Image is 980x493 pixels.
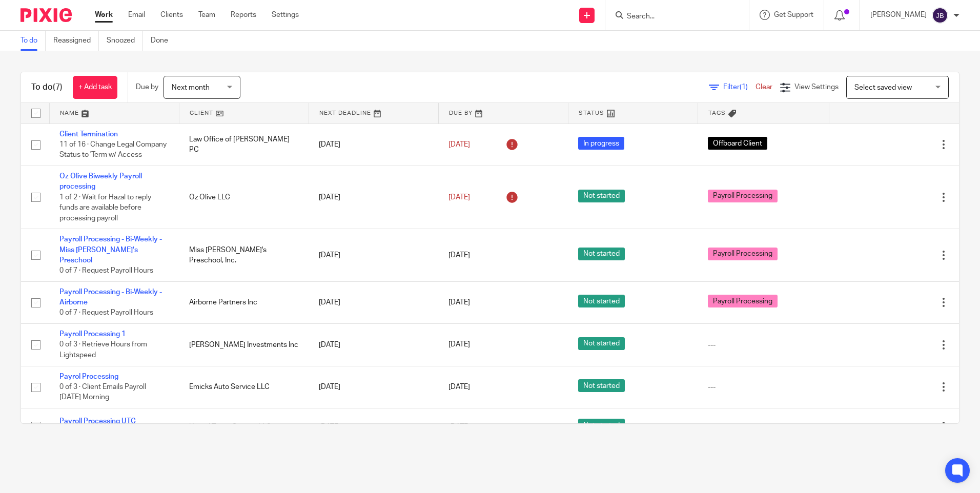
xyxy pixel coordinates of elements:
[448,423,470,430] span: [DATE]
[708,421,819,432] div: ---
[578,137,624,150] span: In progress
[578,248,625,260] span: Not started
[128,10,145,20] a: Email
[59,141,167,159] span: 11 of 16 · Change Legal Company Status to 'Term w/ Access
[309,229,438,282] td: [DATE]
[708,295,778,307] span: Payroll Processing
[578,295,625,307] span: Not started
[578,419,625,432] span: Not started
[21,31,46,51] a: To do
[854,84,912,91] span: Select saved view
[160,10,183,20] a: Clients
[448,141,470,148] span: [DATE]
[179,281,309,323] td: Airborne Partners Inc
[626,12,718,22] input: Search
[59,310,153,317] span: 0 of 7 · Request Payroll Hours
[309,408,438,444] td: [DATE]
[59,341,147,359] span: 0 of 3 · Retrieve Hours from Lightspeed
[870,10,927,20] p: [PERSON_NAME]
[59,131,118,138] a: Client Termination
[448,299,470,306] span: [DATE]
[179,124,309,166] td: Law Office of [PERSON_NAME] PC
[59,289,162,306] a: Payroll Processing - Bi-Weekly - Airborne
[179,366,309,408] td: Emicks Auto Service LLC
[708,137,767,150] span: Offboard Client
[309,281,438,323] td: [DATE]
[309,166,438,229] td: [DATE]
[59,236,162,264] a: Payroll Processing - Bi-Weekly - Miss [PERSON_NAME]'s Preschool
[708,190,778,202] span: Payroll Processing
[231,10,256,20] a: Reports
[578,379,625,392] span: Not started
[578,190,625,202] span: Not started
[309,124,438,166] td: [DATE]
[53,31,99,51] a: Reassigned
[59,173,142,190] a: Oz Olive Biweekly Payroll processing
[272,10,299,20] a: Settings
[448,252,470,259] span: [DATE]
[59,268,153,275] span: 0 of 7 · Request Payroll Hours
[198,10,215,20] a: Team
[179,408,309,444] td: United Tower Service LLC
[708,340,819,350] div: ---
[448,383,470,391] span: [DATE]
[179,229,309,282] td: Miss [PERSON_NAME]'s Preschool, Inc.
[740,84,748,91] span: (1)
[448,341,470,348] span: [DATE]
[448,194,470,201] span: [DATE]
[59,194,151,222] span: 1 of 2 · Wait for Hazal to reply funds are available before processing payroll
[136,82,158,92] p: Due by
[59,373,118,380] a: Payrol Processing
[774,11,813,18] span: Get Support
[708,382,819,392] div: ---
[932,7,948,24] img: svg%3E
[53,83,63,91] span: (7)
[59,331,126,338] a: Payroll Processing 1
[31,82,63,93] h1: To do
[708,248,778,260] span: Payroll Processing
[151,31,176,51] a: Done
[309,324,438,366] td: [DATE]
[73,76,117,99] a: + Add task
[21,8,72,22] img: Pixie
[309,366,438,408] td: [DATE]
[179,324,309,366] td: [PERSON_NAME] Investments Inc
[59,418,136,425] a: Payroll Processing UTC
[723,84,756,91] span: Filter
[756,84,772,91] a: Clear
[578,337,625,350] span: Not started
[107,31,143,51] a: Snoozed
[794,84,839,91] span: View Settings
[172,84,210,91] span: Next month
[95,10,113,20] a: Work
[179,166,309,229] td: Oz Olive LLC
[708,110,726,116] span: Tags
[59,383,146,401] span: 0 of 3 · Client Emails Payroll [DATE] Morning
